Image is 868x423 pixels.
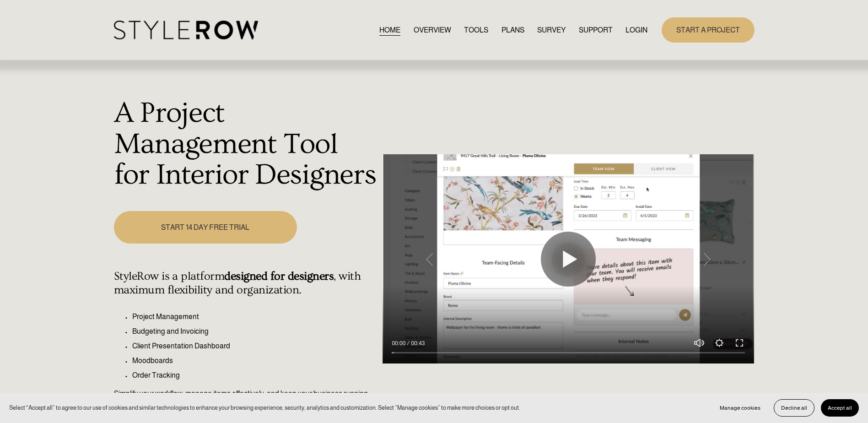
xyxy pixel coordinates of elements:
span: Manage cookies [720,405,760,411]
a: folder dropdown [579,24,613,36]
span: Accept all [828,405,852,411]
div: Duration [408,339,427,348]
a: HOME [379,24,400,36]
a: PLANS [501,24,524,36]
a: SURVEY [537,24,566,36]
button: Play [541,232,596,287]
input: Seek [392,350,745,356]
p: Select “Accept all” to agree to our use of cookies and similar technologies to enhance your brows... [9,403,520,412]
h4: StyleRow is a platform , with maximum flexibility and organization. [114,270,378,297]
a: OVERVIEW [414,24,451,36]
span: SUPPORT [579,25,613,36]
img: StyleRow [114,21,258,39]
p: Client Presentation Dashboard [132,341,378,352]
a: TOOLS [464,24,488,36]
a: LOGIN [625,24,647,36]
div: Current time [392,339,408,348]
p: Moodboards [132,355,378,366]
button: Accept all [821,399,859,417]
p: Order Tracking [132,370,378,381]
strong: designed for designers [224,270,334,283]
p: Project Management [132,311,378,322]
button: Manage cookies [713,399,767,417]
a: START A PROJECT [662,17,755,43]
a: START 14 DAY FREE TRIAL [114,211,297,244]
span: Decline all [781,405,807,411]
h1: A Project Management Tool for Interior Designers [114,98,378,191]
button: Decline all [774,399,814,417]
p: Budgeting and Invoicing [132,326,378,337]
p: Simplify your workflow, manage items effectively, and keep your business running seamlessly. [114,388,378,410]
